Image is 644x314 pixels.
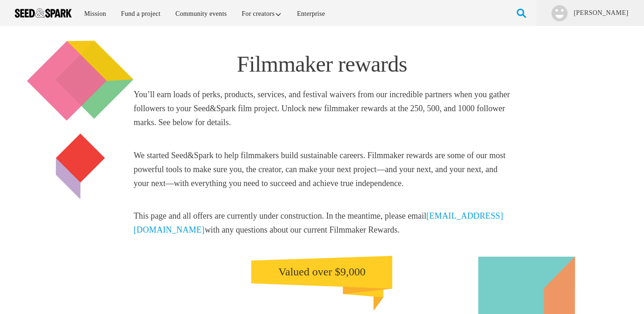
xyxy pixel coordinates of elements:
[27,40,134,200] img: boxes.png
[235,4,289,24] a: For creators
[78,4,113,24] a: Mission
[134,87,510,129] h5: You’ll earn loads of perks, products, services, and festival waivers from our incredible partners...
[551,5,568,21] img: user.png
[573,8,629,18] a: [PERSON_NAME]
[114,4,167,24] a: Fund a project
[134,209,510,237] h5: This page and all offers are currently under construction. In the meantime, please email with any...
[169,4,234,24] a: Community events
[278,266,365,278] span: Valued over $9,000
[290,4,331,24] a: Enterprise
[134,148,510,190] h5: We started Seed&Spark to help filmmakers build sustainable careers. Filmmaker rewards are some of...
[134,50,510,78] h1: Filmmaker rewards
[15,8,72,18] img: Seed amp; Spark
